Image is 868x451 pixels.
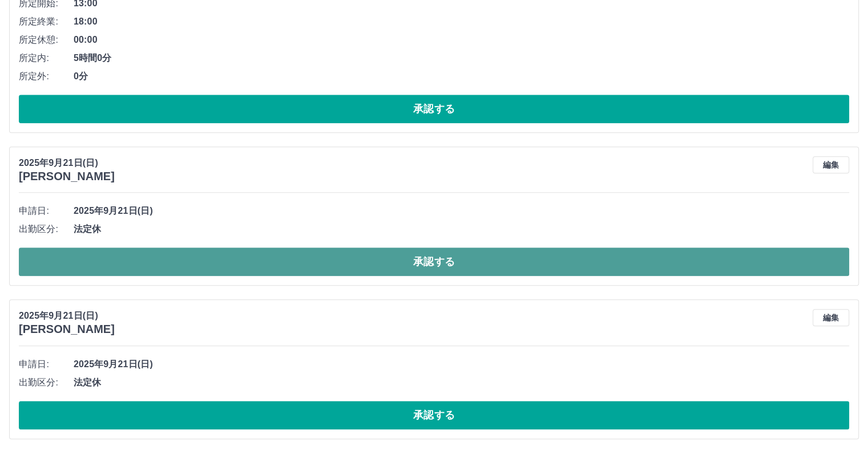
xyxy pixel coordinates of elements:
[19,247,849,276] button: 承認する
[19,376,74,389] span: 出勤区分:
[19,156,115,170] p: 2025年9月21日(日)
[19,357,74,371] span: 申請日:
[74,376,849,389] span: 法定休
[813,156,849,173] button: 編集
[74,222,849,236] span: 法定休
[19,323,115,336] h3: [PERSON_NAME]
[74,51,849,65] span: 5時間0分
[19,70,74,83] span: 所定外:
[19,401,849,429] button: 承認する
[74,70,849,83] span: 0分
[74,15,849,29] span: 18:00
[19,33,74,47] span: 所定休憩:
[74,33,849,47] span: 00:00
[19,15,74,29] span: 所定終業:
[74,357,849,371] span: 2025年9月21日(日)
[19,309,115,323] p: 2025年9月21日(日)
[19,170,115,183] h3: [PERSON_NAME]
[74,204,849,218] span: 2025年9月21日(日)
[19,95,849,123] button: 承認する
[19,51,74,65] span: 所定内:
[19,204,74,218] span: 申請日:
[19,222,74,236] span: 出勤区分:
[813,309,849,326] button: 編集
